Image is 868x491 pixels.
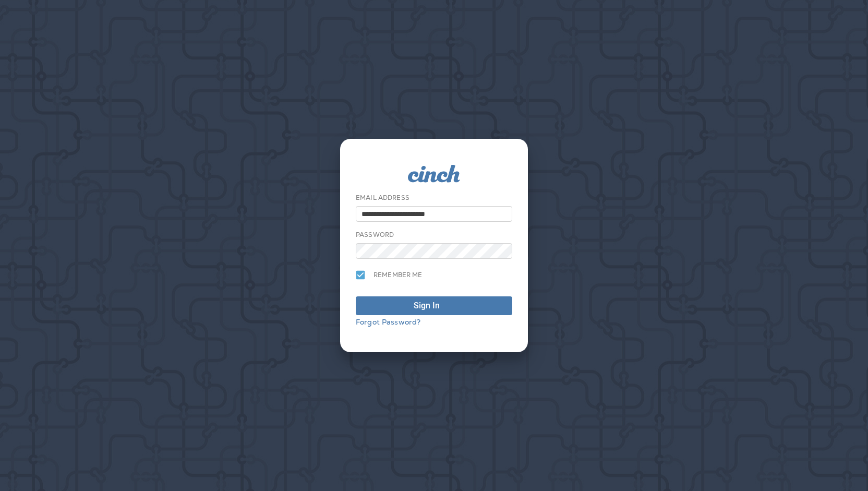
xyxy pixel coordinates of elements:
[414,300,440,312] div: Sign In
[356,317,420,327] a: Forgot Password?
[373,271,423,279] span: Remember me
[356,231,394,239] label: Password
[356,296,512,315] button: Sign In
[356,194,409,202] label: Email Address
